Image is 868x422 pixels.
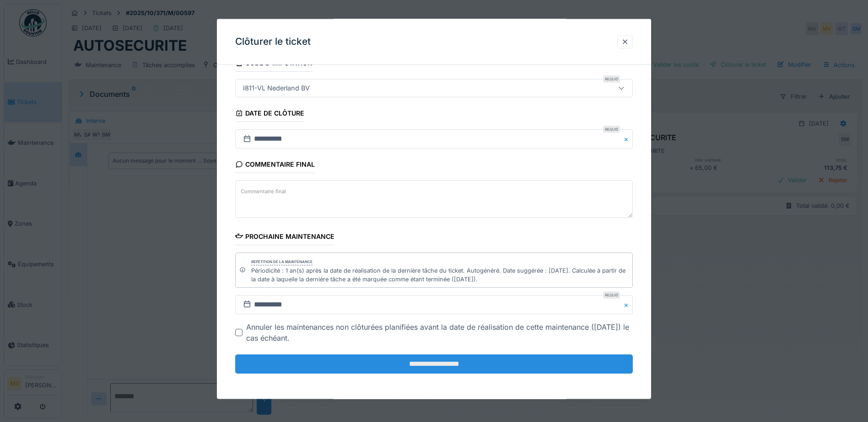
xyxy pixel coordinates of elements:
[251,258,313,265] div: Répétition de la maintenance
[239,185,288,197] label: Commentaire final
[235,158,315,173] div: Commentaire final
[235,229,334,245] div: Prochaine maintenance
[235,56,313,72] div: Code d'imputation
[235,106,304,122] div: Date de clôture
[246,322,633,343] div: Annuler les maintenances non clôturées planifiées avant la date de réalisation de cette maintenan...
[603,126,620,133] div: Requis
[239,83,313,93] div: I811-VL Nederland BV
[603,75,620,83] div: Requis
[235,36,311,47] h3: Clôturer le ticket
[251,266,629,284] div: Périodicité : 1 an(s) après la date de réalisation de la dernière tâche du ticket. Autogénéré. Da...
[603,291,620,299] div: Requis
[623,295,633,314] button: Close
[623,129,633,148] button: Close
